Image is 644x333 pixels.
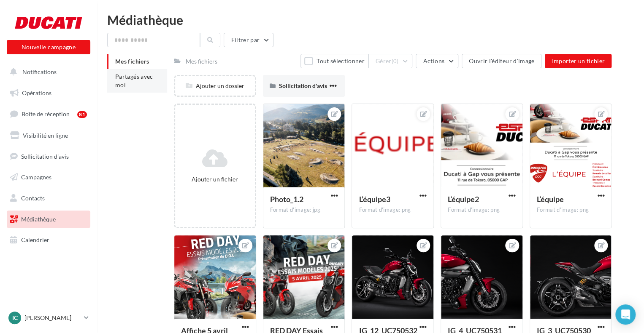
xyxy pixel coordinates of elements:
[175,82,255,90] div: Ajouter un dossier
[5,105,92,123] a: Boîte de réception81
[24,314,81,322] p: [PERSON_NAME]
[21,216,56,223] span: Médiathèque
[22,110,70,117] span: Boîte de réception
[179,175,252,184] div: Ajouter un fichier
[423,57,444,64] span: Actions
[416,54,458,68] button: Actions
[545,54,612,68] button: Importer un fichier
[368,54,413,68] button: Gérer(0)
[12,314,18,322] span: IC
[5,127,92,144] a: Visibilité en ligne
[224,33,273,47] button: Filtrer par
[448,206,516,214] div: Format d'image: png
[21,152,69,160] span: Sollicitation d'avis
[7,40,90,54] button: Nouvelle campagne
[359,206,427,214] div: Format d'image: png
[21,173,51,181] span: Campagnes
[107,13,634,26] div: Médiathèque
[270,194,303,204] span: Photo_1.2
[7,310,90,326] a: IC [PERSON_NAME]
[186,57,217,66] div: Mes fichiers
[115,73,153,88] span: Partagés avec moi
[21,236,49,243] span: Calendrier
[448,194,479,204] span: L’équipe2
[5,168,92,186] a: Campagnes
[115,58,149,65] span: Mes fichiers
[23,132,68,139] span: Visibilité en ligne
[5,63,89,81] button: Notifications
[300,54,368,68] button: Tout sélectionner
[462,54,541,68] button: Ouvrir l'éditeur d'image
[21,194,45,202] span: Contacts
[359,194,390,204] span: L’équipe3
[552,57,605,64] span: Importer un fichier
[22,68,57,75] span: Notifications
[279,82,327,89] span: Sollicitation d'avis
[5,189,92,207] a: Contacts
[537,206,605,214] div: Format d'image: png
[5,210,92,228] a: Médiathèque
[392,58,399,64] span: (0)
[270,206,338,214] div: Format d'image: jpg
[5,148,92,165] a: Sollicitation d'avis
[77,111,87,118] div: 81
[537,194,564,204] span: L’équipe
[5,84,92,102] a: Opérations
[5,231,92,249] a: Calendrier
[22,89,51,96] span: Opérations
[615,304,636,325] div: Open Intercom Messenger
